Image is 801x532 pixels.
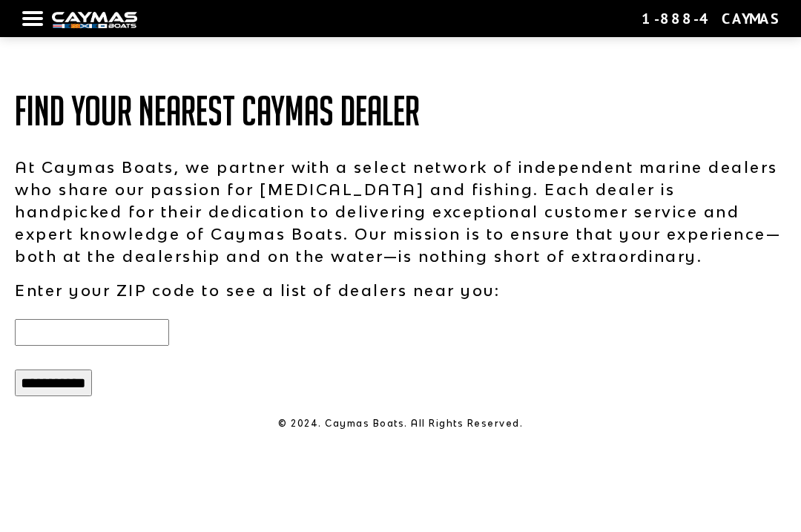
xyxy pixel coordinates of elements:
[52,12,137,27] img: white-logo-c9c8dbefe5ff5ceceb0f0178aa75bf4bb51f6bca0971e226c86eb53dfe498488.png
[15,156,786,267] p: At Caymas Boats, we partner with a select network of independent marine dealers who share our pas...
[15,417,786,430] p: © 2024. Caymas Boats. All Rights Reserved.
[642,9,779,28] div: 1-888-4CAYMAS
[15,89,786,134] h1: Find Your Nearest Caymas Dealer
[15,279,786,301] p: Enter your ZIP code to see a list of dealers near you:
